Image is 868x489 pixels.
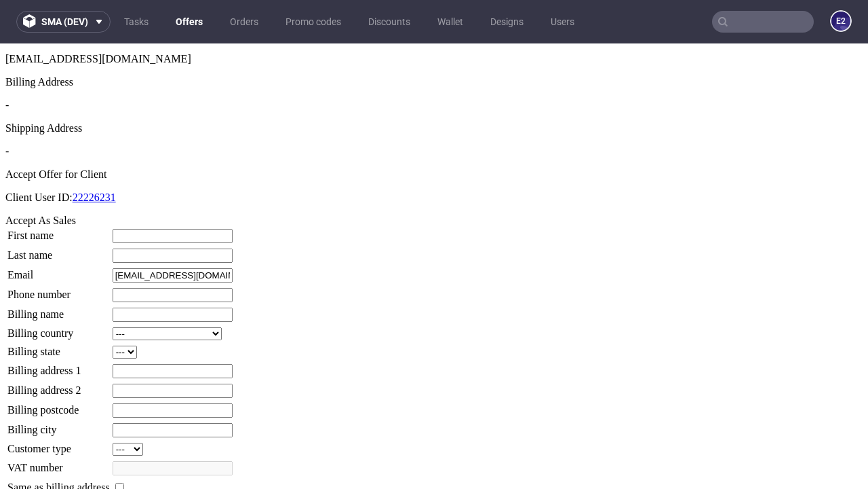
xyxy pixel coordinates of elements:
div: Billing Address [5,33,863,45]
td: Billing name [7,264,111,279]
a: Discounts [360,11,418,33]
button: sma (dev) [16,11,111,33]
td: Same as billing address [7,437,111,452]
figcaption: e2 [831,12,850,31]
a: Offers [167,11,211,33]
span: - [5,102,9,113]
span: [EMAIL_ADDRESS][DOMAIN_NAME] [5,10,191,21]
td: Billing address 2 [7,340,111,355]
a: Orders [222,11,267,33]
td: Customer type [7,399,111,413]
a: 22226231 [73,148,116,160]
span: - [5,56,9,67]
span: sma (dev) [41,17,88,26]
a: Users [542,11,583,33]
td: Email [7,224,111,240]
td: Billing country [7,283,111,297]
a: Designs [482,11,532,33]
td: Billing postcode [7,359,111,375]
div: Accept As Sales [5,171,863,183]
a: Tasks [116,11,157,33]
td: Billing city [7,379,111,395]
a: Promo codes [277,11,349,33]
td: First name [7,185,111,200]
div: Shipping Address [5,79,863,91]
td: Last name [7,204,111,220]
td: Billing address 1 [7,320,111,336]
p: Client User ID: [5,148,863,160]
div: Accept Offer for Client [5,125,863,137]
a: Wallet [429,11,471,33]
td: Billing state [7,302,111,316]
td: Phone number [7,244,111,259]
td: VAT number [7,417,111,433]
